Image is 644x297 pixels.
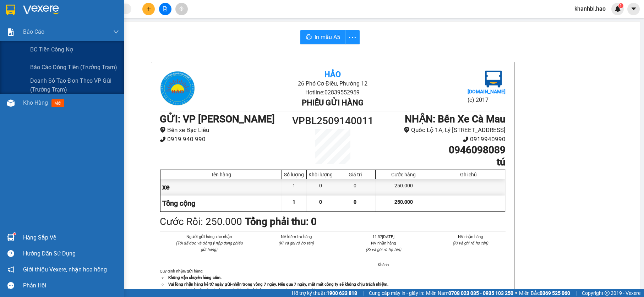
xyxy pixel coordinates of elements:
[575,289,577,297] span: |
[7,99,15,107] img: warehouse-icon
[405,113,506,125] b: NHẬN : Bến Xe Cà Mau
[463,136,469,142] span: phone
[404,127,410,133] span: environment
[23,99,48,106] span: Kho hàng
[324,70,341,79] b: Hảo
[142,3,155,15] button: plus
[245,216,317,227] b: Tổng phải thu: 0
[6,5,15,15] img: logo-vxr
[7,234,15,241] img: warehouse-icon
[7,282,14,289] span: message
[7,266,14,273] span: notification
[217,88,448,97] li: Hotline: 02839552959
[23,280,119,291] div: Phản hồi
[376,134,506,144] li: 0919940990
[292,289,357,297] span: Hỗ trợ kỹ thuật:
[327,290,357,296] strong: 1900 633 818
[307,179,335,195] div: 0
[160,214,242,230] div: Cước Rồi : 250.000
[348,262,419,268] li: Khánh
[162,199,195,208] span: Tổng cộng
[30,63,117,72] span: Báo cáo dòng tiền (trưởng trạm)
[162,172,280,177] div: Tên hàng
[282,179,307,195] div: 1
[284,172,305,177] div: Số lượng
[366,247,401,252] i: (Kí và ghi rõ họ tên)
[13,233,16,235] sup: 1
[468,89,506,94] b: [DOMAIN_NAME]
[519,289,570,297] span: Miền Bắc
[306,34,312,41] span: printer
[376,144,506,156] h1: 0946098089
[174,233,244,240] li: Người gửi hàng xác nhận
[615,6,621,12] img: icon-new-feature
[540,290,570,296] strong: 0369 525 060
[335,179,376,195] div: 0
[163,6,168,11] span: file-add
[376,125,506,135] li: Quốc Lộ 1A, Lý [STREET_ADDRESS]
[168,282,388,287] strong: Vui lòng nhận hàng kể từ ngày gửi-nhận trong vòng 7 ngày. Nếu qua 7 ngày, mất mát công ty sẽ khôn...
[485,71,502,88] img: logo.jpg
[176,241,242,252] i: (Tôi đã đọc và đồng ý nộp dung phiếu gửi hàng)
[278,241,314,246] i: (Kí và ghi rõ họ tên)
[369,289,424,297] span: Cung cấp máy in - giấy in:
[302,98,364,107] b: Phiếu gửi hàng
[394,199,413,205] span: 250.000
[300,30,346,44] button: printerIn mẫu A5
[7,250,14,257] span: question-circle
[23,27,44,36] span: Báo cáo
[362,289,364,297] span: |
[348,233,419,240] li: 11:37[DATE]
[605,291,610,296] span: copyright
[160,113,275,125] b: GỬI : VP [PERSON_NAME]
[569,4,611,13] span: khanhbl.hao
[376,179,432,195] div: 250.000
[23,265,107,274] span: Giới thiệu Vexere, nhận hoa hồng
[345,30,360,44] button: more
[168,275,222,280] strong: Không vận chuyển hàng cấm.
[436,233,506,240] li: NV nhận hàng
[23,232,119,243] div: Hàng sắp về
[434,172,503,177] div: Ghi chú
[627,3,640,15] button: caret-down
[631,6,637,12] span: caret-down
[426,289,513,297] span: Miền Nam
[261,233,332,240] li: NV kiểm tra hàng
[346,33,359,42] span: more
[7,28,15,36] img: solution-icon
[160,134,289,144] li: 0919 940 990
[113,29,119,35] span: down
[23,248,119,259] div: Hướng dẫn sử dụng
[354,199,356,205] span: 0
[348,240,419,246] li: NV nhận hàng
[337,172,373,177] div: Giá trị
[160,125,289,135] li: Bến xe Bạc Liêu
[30,76,119,94] span: Doanh số tạo đơn theo VP gửi (trưởng trạm)
[160,179,282,195] div: xe
[160,71,195,106] img: logo.jpg
[453,241,488,246] i: (Kí và ghi rõ họ tên)
[315,33,340,42] span: In mẫu A5
[51,99,64,107] span: mới
[448,290,513,296] strong: 0708 023 035 - 0935 103 250
[30,45,73,54] span: BC tiền công nợ
[289,113,376,129] h1: VPBL2509140011
[160,127,166,133] span: environment
[168,288,322,293] strong: Trong quá trình vận chuyển hàng, nếu hàng bị thất lạc , công ty đền 30% giá trị hàng.
[377,172,430,177] div: Cước hàng
[620,3,622,8] span: 1
[179,6,184,11] span: aim
[175,3,188,15] button: aim
[618,3,623,8] sup: 1
[159,3,171,15] button: file-add
[376,156,506,168] h1: tú
[309,172,333,177] div: Khối lượng
[293,199,295,205] span: 1
[146,6,151,11] span: plus
[160,136,166,142] span: phone
[468,95,506,104] li: (c) 2017
[515,292,517,295] span: ⚪️
[319,199,322,205] span: 0
[217,79,448,88] li: 26 Phó Cơ Điều, Phường 12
